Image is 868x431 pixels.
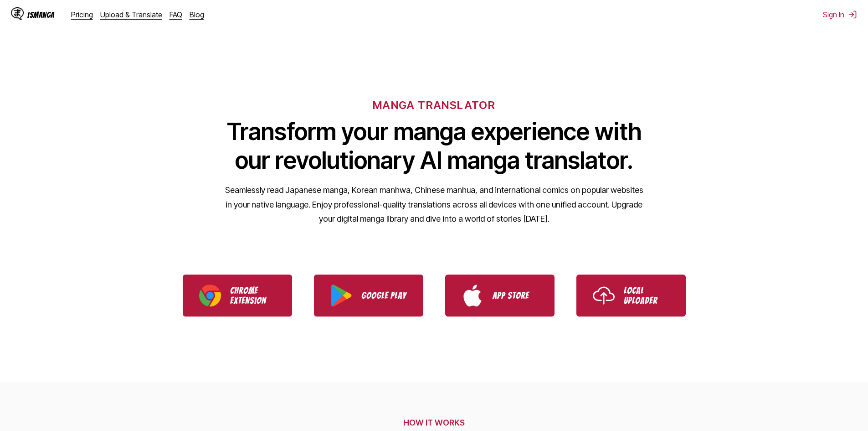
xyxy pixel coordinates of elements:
img: Upload icon [593,285,615,306]
a: Pricing [71,10,93,19]
h1: Transform your manga experience with our revolutionary AI manga translator. [225,117,644,175]
a: FAQ [169,10,182,19]
h6: MANGA TRANSLATOR [373,99,495,112]
p: Chrome Extension [230,286,276,306]
img: Sign out [848,10,857,19]
a: IsManga LogoIsManga [11,7,71,22]
a: Upload & Translate [100,10,162,19]
img: IsManga Logo [11,7,24,20]
a: Download IsManga Chrome Extension [183,275,292,317]
img: App Store logo [462,285,483,306]
div: IsManga [27,10,55,19]
p: App Store [493,291,538,301]
p: Google Play [361,291,407,301]
a: Download IsManga from Google Play [314,275,423,317]
a: Use IsManga Local Uploader [576,275,686,317]
a: Blog [190,10,204,19]
button: Sign In [823,10,857,19]
a: Download IsManga from App Store [445,275,555,317]
img: Chrome logo [199,285,221,306]
p: Seamlessly read Japanese manga, Korean manhwa, Chinese manhua, and international comics on popula... [225,183,644,226]
img: Google Play logo [330,285,352,306]
h2: HOW IT WORKS [160,418,708,427]
p: Local Uploader [624,286,669,306]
